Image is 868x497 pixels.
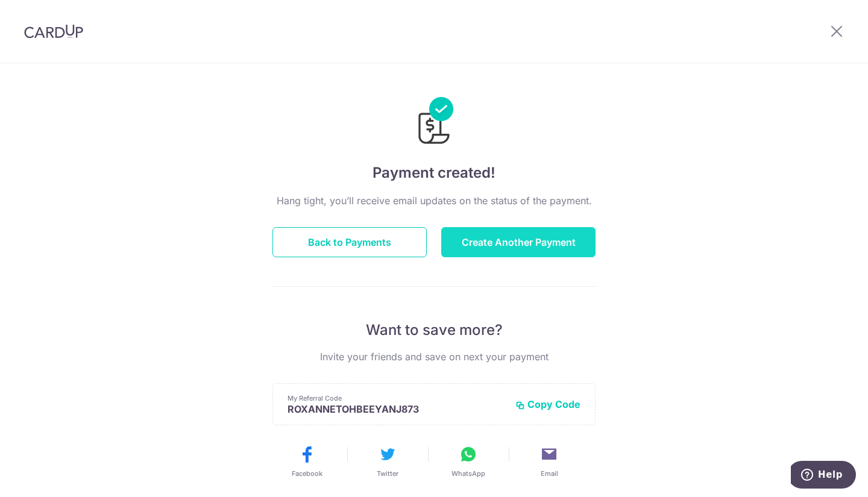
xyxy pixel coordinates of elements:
h4: Payment created! [272,162,596,184]
img: Payments [415,97,453,148]
p: ROXANNETOHBEEYANJ873 [288,403,506,415]
span: WhatsApp [451,469,485,478]
p: Want to save more? [272,320,596,340]
span: Twitter [377,469,398,478]
img: CardUp [24,24,83,39]
p: Invite your friends and save on next your payment [272,349,596,364]
p: Hang tight, you’ll receive email updates on the status of the payment. [272,193,596,208]
button: Create Another Payment [441,227,596,257]
p: My Referral Code [288,393,506,403]
button: Facebook [271,445,342,478]
button: WhatsApp [433,445,504,478]
button: Copy Code [515,398,580,410]
button: Back to Payments [272,227,427,257]
span: Facebook [292,469,322,478]
span: Email [541,469,558,478]
iframe: Opens a widget where you can find more information [791,461,856,491]
button: Email [514,445,585,478]
button: Twitter [352,445,423,478]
